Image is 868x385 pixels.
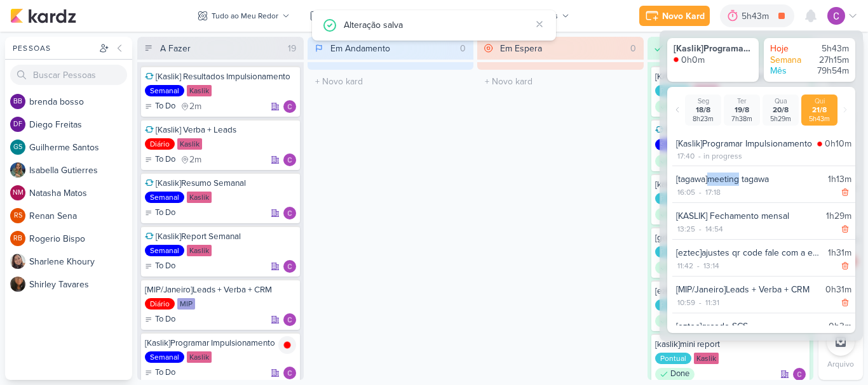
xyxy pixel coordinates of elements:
div: 17:40 [676,150,696,162]
div: 18/8 [688,105,719,115]
div: 5h43m [742,10,773,23]
div: Semanal [145,245,184,256]
p: To Do [155,367,175,379]
div: 14:54 [704,223,724,235]
div: b r e n d a b o s s o [29,95,132,108]
div: - [696,186,704,198]
p: NM [13,190,24,197]
p: To Do [155,100,175,113]
img: Carlos Lima [283,207,296,219]
div: 0h0m [681,55,705,66]
div: To Do [145,367,175,379]
div: Done [655,261,695,274]
div: S h a r l e n e K h o u r y [29,255,132,268]
div: Kaslik [177,138,202,150]
div: To Do [145,260,175,273]
div: MIP [177,298,195,310]
div: [eztec]ajustes qr code fale com a eztec [676,246,823,259]
div: in progress [703,150,742,162]
img: Carlos Lima [793,368,806,381]
div: Natasha Matos [10,185,25,200]
div: Diário [145,138,175,150]
div: Responsável: Carlos Lima [283,313,296,326]
div: Done [655,208,695,221]
div: Mês [770,65,808,77]
div: 5h43m [804,115,835,123]
input: Buscar Pessoas [10,65,127,85]
div: 8h23m [688,115,719,123]
div: To Do [145,207,175,219]
div: Kaslik [694,353,719,364]
div: [MIP/Janeiro]Leads + Verba + CRM [676,283,820,296]
div: Responsável: Carlos Lima [283,153,296,166]
div: 5h29m [765,115,796,123]
p: RS [14,212,22,219]
div: Hoje [770,43,808,55]
div: 0 [455,42,471,55]
div: 11:31 [704,297,721,308]
div: Done [655,155,695,167]
div: Pontual [655,85,691,96]
div: Novo Kard [662,10,705,23]
div: To Do [145,153,175,166]
div: 19 [283,42,301,55]
p: To Do [155,313,175,326]
div: 17:18 [704,186,722,198]
div: [KASLIK] SALDO DA CONTA [655,124,806,136]
div: [Kaslik]Report Semanal [145,231,296,242]
div: 1h29m [826,209,851,223]
input: + Novo kard [480,72,641,91]
div: Semanal [145,85,184,96]
div: [MIP/Janeiro]Leads + Verba + CRM [145,284,296,296]
div: Responsável: Carlos Lima [283,260,296,273]
p: Arquivo [827,358,854,370]
div: D i e g o F r e i t a s [29,118,132,131]
div: último check-in há 2 meses [180,153,201,166]
span: 2m [189,102,201,111]
div: Done [655,100,695,113]
div: Responsável: Carlos Lima [283,100,296,113]
div: Alteração salva [344,18,531,32]
img: Sharlene Khoury [10,254,25,269]
div: Done [655,368,695,381]
div: [google]suporte | sem acesso a conta [655,232,806,244]
div: 1h13m [828,173,851,186]
div: Seg [688,97,719,105]
div: [kaslik]novo conj hmp [655,179,806,190]
div: 21/8 [804,105,835,115]
div: 0h31m [825,283,851,296]
img: tracking [817,141,822,147]
p: To Do [155,153,175,166]
div: Qui [804,97,835,105]
div: Em Espera [500,42,542,55]
div: 11:42 [676,260,695,271]
img: kardz.app [10,8,76,23]
div: Ter [726,97,757,105]
p: RB [13,235,22,242]
div: - [696,297,704,308]
div: Semanal [145,192,184,203]
div: Renan Sena [10,208,25,223]
div: [kaslik]mini report [655,339,806,350]
p: DF [13,121,22,128]
div: 7h38m [726,115,757,123]
img: Carlos Lima [283,153,296,166]
div: [tagawa]meeting tagawa [676,173,823,186]
div: Em Andamento [330,42,390,55]
p: Done [670,368,689,381]
div: Guilherme Santos [10,140,25,155]
input: + Novo kard [310,72,471,91]
div: G u i l h e r m e S a n t o s [29,141,132,154]
div: 27h15m [811,55,849,66]
div: Pontual [655,246,691,258]
div: Done [655,315,695,327]
div: 13:25 [676,223,696,235]
div: [eztec]qrcode SCS [676,320,824,333]
div: 0 [625,42,641,55]
div: A Fazer [160,42,191,55]
div: Pontual [655,353,691,364]
img: Carlos Lima [283,100,296,113]
p: To Do [155,260,175,273]
div: Kaslik [187,245,212,256]
div: 5h43m [811,43,849,55]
